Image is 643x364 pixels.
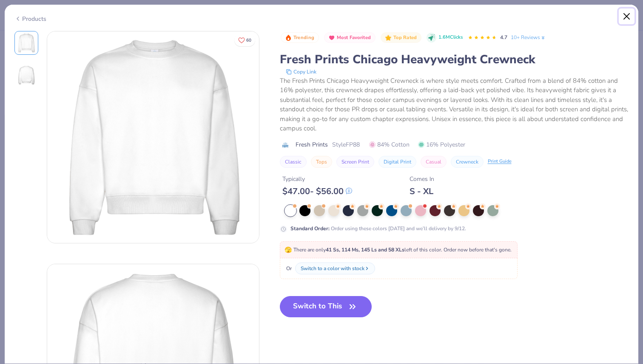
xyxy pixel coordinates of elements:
[234,34,255,46] button: Like
[280,141,291,148] img: brand logo
[16,65,37,85] img: Back
[328,34,335,41] img: Most Favorited sort
[326,246,404,253] strong: 41 Ss, 114 Ms, 145 Ls and 58 XLs
[369,140,410,149] span: 84% Cotton
[619,8,635,25] button: Close
[311,156,332,168] button: Tops
[14,14,46,23] div: Products
[332,140,360,149] span: Style FP88
[393,35,417,40] span: Top Rated
[280,156,307,168] button: Classic
[410,186,434,197] div: S - XL
[468,31,497,45] div: 4.7 Stars
[280,76,629,133] div: The Fresh Prints Chicago Heavyweight Crewneck is where style meets comfort. Crafted from a blend ...
[47,31,259,243] img: Front
[488,158,512,165] div: Print Guide
[421,156,447,168] button: Casual
[438,34,463,41] span: 1.6M Clicks
[381,32,421,43] button: Badge Button
[285,246,292,254] span: 🫣
[337,35,371,40] span: Most Favorited
[290,225,330,232] strong: Standard Order :
[500,34,507,41] span: 4.7
[16,33,37,53] img: Front
[290,225,466,232] div: Order using these colors [DATE] and we’ll delivery by 9/12.
[282,186,352,197] div: $ 47.00 - $ 56.00
[324,32,376,43] button: Badge Button
[385,34,392,41] img: Top Rated sort
[378,156,416,168] button: Digital Print
[285,34,292,41] img: Trending sort
[336,156,374,168] button: Screen Print
[285,265,292,272] span: Or
[296,140,328,149] span: Fresh Prints
[511,34,546,41] a: 10+ Reviews
[280,296,372,317] button: Switch to This
[285,246,512,253] span: There are only left of this color. Order now before that's gone.
[293,35,314,40] span: Trending
[280,51,629,68] div: Fresh Prints Chicago Heavyweight Crewneck
[282,175,352,183] div: Typically
[281,32,319,43] button: Badge Button
[451,156,484,168] button: Crewneck
[301,265,364,272] div: Switch to a color with stock
[410,175,434,183] div: Comes In
[283,68,319,76] button: copy to clipboard
[295,262,375,274] button: Switch to a color with stock
[418,140,465,149] span: 16% Polyester
[246,38,251,42] span: 60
